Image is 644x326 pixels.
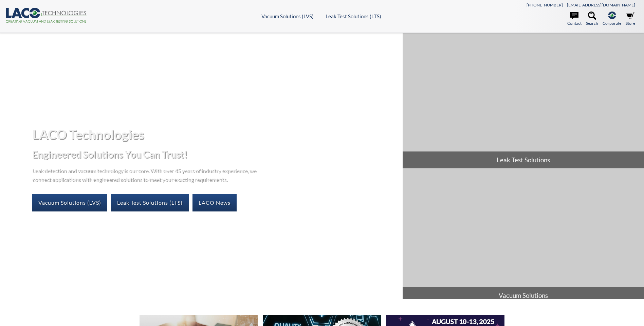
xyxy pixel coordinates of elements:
[326,13,381,19] a: Leak Test Solutions (LTS)
[567,12,582,26] a: Contact
[192,194,237,211] a: LACO News
[32,126,397,143] h1: LACO Technologies
[403,287,644,304] span: Vacuum Solutions
[111,194,189,211] a: Leak Test Solutions (LTS)
[32,148,397,161] h2: Engineered Solutions You Can Trust!
[603,20,621,26] span: Corporate
[527,2,563,7] a: [PHONE_NUMBER]
[626,12,635,26] a: Store
[403,169,644,304] a: Vacuum Solutions
[32,194,107,211] a: Vacuum Solutions (LVS)
[32,166,260,183] p: Leak detection and vacuum technology is our core. With over 45 years of industry experience, we c...
[586,12,598,26] a: Search
[403,33,644,168] a: Leak Test Solutions
[567,2,635,7] a: [EMAIL_ADDRESS][DOMAIN_NAME]
[261,13,314,19] a: Vacuum Solutions (LVS)
[403,151,644,168] span: Leak Test Solutions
